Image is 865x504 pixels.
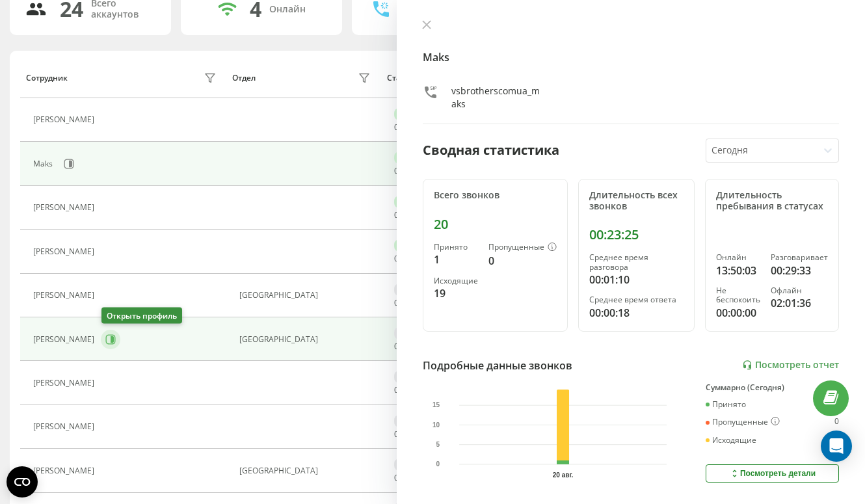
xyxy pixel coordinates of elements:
[589,253,684,272] div: Среднее время разговора
[436,440,440,447] text: 5
[423,140,559,160] div: Сводная статистика
[771,253,828,262] div: Разговаривает
[33,247,98,256] div: [PERSON_NAME]
[771,286,828,295] div: Офлайн
[394,209,403,220] span: 01
[33,291,98,300] div: [PERSON_NAME]
[771,263,828,278] div: 00:29:33
[394,415,436,427] div: Офлайн
[33,335,98,344] div: [PERSON_NAME]
[729,468,816,479] div: Посмотреть детали
[716,190,828,212] div: Длительность пребывания в статусах
[434,252,478,267] div: 1
[821,431,852,462] div: Open Intercom Messenger
[7,466,38,497] button: Open CMP widget
[394,472,403,483] span: 00
[394,196,435,208] div: Онлайн
[423,49,839,65] h4: Maks
[434,285,478,301] div: 19
[394,429,403,440] span: 00
[394,284,436,296] div: Офлайн
[394,473,425,483] div: : :
[553,471,574,479] text: 20 авг.
[394,254,425,263] div: : :
[706,436,756,445] div: Исходящие
[716,263,760,278] div: 13:50:03
[33,203,98,212] div: [PERSON_NAME]
[716,286,760,305] div: Не беспокоить
[394,458,436,471] div: Офлайн
[394,108,435,120] div: Онлайн
[394,297,403,308] span: 00
[33,422,98,431] div: [PERSON_NAME]
[589,305,684,321] div: 00:00:18
[706,464,839,483] button: Посмотреть детали
[434,243,478,252] div: Принято
[706,400,746,409] div: Принято
[239,335,374,344] div: [GEOGRAPHIC_DATA]
[834,417,839,427] div: 0
[394,327,436,339] div: Офлайн
[706,417,780,427] div: Пропущенные
[394,211,425,220] div: : :
[771,295,828,311] div: 02:01:36
[232,73,256,83] div: Отдел
[394,239,435,252] div: Онлайн
[394,166,425,176] div: : :
[33,466,98,475] div: [PERSON_NAME]
[589,272,684,287] div: 00:01:10
[432,401,440,408] text: 15
[387,73,412,83] div: Статус
[589,227,684,243] div: 00:23:25
[488,253,557,269] div: 0
[423,358,572,373] div: Подробные данные звонков
[716,305,760,321] div: 00:00:00
[432,421,440,428] text: 10
[239,291,374,300] div: [GEOGRAPHIC_DATA]
[706,383,839,392] div: Суммарно (Сегодня)
[394,152,435,164] div: Онлайн
[269,4,306,15] div: Онлайн
[394,122,403,133] span: 03
[33,115,98,124] div: [PERSON_NAME]
[434,190,557,201] div: Всего звонков
[394,298,425,308] div: : :
[33,378,98,388] div: [PERSON_NAME]
[394,165,403,176] span: 01
[394,123,425,132] div: : :
[589,190,684,212] div: Длительность всех звонков
[589,295,684,304] div: Среднее время ответа
[434,217,557,232] div: 20
[451,85,544,111] div: vsbrotherscomua_maks
[239,466,374,475] div: [GEOGRAPHIC_DATA]
[394,371,436,383] div: Офлайн
[101,308,182,324] div: Открыть профиль
[742,360,839,371] a: Посмотреть отчет
[488,243,557,253] div: Пропущенные
[394,253,403,264] span: 00
[394,430,425,439] div: : :
[434,276,478,285] div: Исходящие
[26,73,68,83] div: Сотрудник
[394,341,403,352] span: 00
[394,384,403,395] span: 00
[436,460,440,468] text: 0
[716,253,760,262] div: Онлайн
[394,386,425,395] div: : :
[394,342,425,351] div: : :
[33,159,56,168] div: Maks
